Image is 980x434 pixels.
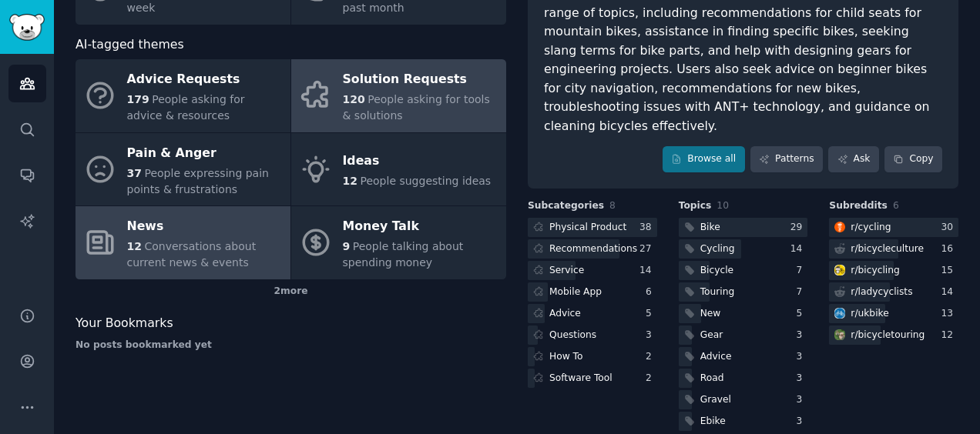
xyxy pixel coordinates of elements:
span: AI-tagged themes [76,35,184,55]
a: Questions3 [528,325,657,345]
div: r/ bicycleculture [851,242,924,256]
div: Ideas [343,149,492,174]
div: Bike [700,221,720,235]
div: 14 [639,264,657,278]
div: 29 [790,221,808,235]
div: 2 [646,372,657,386]
div: 3 [797,393,808,407]
span: Topics [679,199,712,213]
div: 27 [639,242,657,256]
div: 7 [797,264,808,278]
span: 37 [127,167,142,179]
a: bicycletouringr/bicycletouring12 [829,325,958,345]
a: Physical Product38 [528,218,657,237]
span: Subcategories [528,199,604,213]
span: People asking for advice & resources [127,93,245,122]
div: r/ ukbike [851,307,888,321]
div: News [127,215,283,239]
a: Advice Requests179People asking for advice & resources [76,59,290,132]
a: Advice5 [528,304,657,323]
a: Road3 [679,369,808,388]
div: Software Tool [549,372,612,386]
div: r/ bicycletouring [851,329,925,342]
div: Gear [700,329,723,342]
div: 14 [941,285,958,299]
div: Solution Requests [343,68,498,92]
a: cyclingr/cycling30 [829,218,958,237]
a: bicyclingr/bicycling15 [829,261,958,280]
a: Solution Requests120People asking for tools & solutions [291,59,506,132]
span: 120 [343,93,365,105]
div: 3 [797,350,808,364]
a: Bike29 [679,218,808,237]
a: Gear3 [679,325,808,345]
div: 3 [797,415,808,429]
img: bicycling [834,265,845,275]
div: 30 [941,221,958,235]
div: Pain & Anger [127,141,283,165]
div: 16 [941,242,958,256]
span: People expressing pain points & frustrations [127,167,269,195]
div: 38 [639,221,657,235]
span: Subreddits [829,199,888,213]
div: 12 [941,329,958,342]
div: r/ cycling [851,221,891,235]
div: New [700,307,721,321]
a: Browse all [663,146,745,172]
a: Touring7 [679,282,808,302]
a: Ask [828,146,879,172]
div: Money Talk [343,215,498,239]
div: 7 [797,285,808,299]
div: No posts bookmarked yet [76,339,506,352]
span: Your Bookmarks [76,314,173,333]
div: 2 more [76,279,506,304]
a: Gravel3 [679,390,808,409]
div: 3 [646,329,657,342]
span: 12 [127,240,142,252]
a: Patterns [750,146,823,172]
span: People talking about spending money [343,240,464,269]
div: Advice Requests [127,68,283,92]
a: Pain & Anger37People expressing pain points & frustrations [76,133,290,206]
span: People suggesting ideas [360,175,491,187]
div: Advice [549,307,581,321]
a: Money Talk9People talking about spending money [291,206,506,279]
a: How To2 [528,347,657,366]
div: Advice [700,350,732,364]
span: 10 [717,200,729,211]
a: Software Tool2 [528,369,657,388]
img: ukbike [834,308,845,319]
img: cycling [834,222,845,232]
button: Copy [884,146,942,172]
a: Bicycle7 [679,261,808,280]
a: Ideas12People suggesting ideas [291,133,506,206]
div: Touring [700,285,735,299]
a: Service14 [528,261,657,280]
div: Road [700,372,724,386]
div: r/ ladycyclists [851,285,912,299]
div: Recommendations [549,242,637,256]
div: Cycling [700,242,735,256]
a: Recommendations27 [528,239,657,259]
div: Ebike [700,415,726,429]
div: Service [549,264,584,278]
span: People asking for tools & solutions [343,93,490,122]
div: r/ bicycling [851,264,899,278]
a: Mobile App6 [528,282,657,302]
a: Cycling14 [679,239,808,259]
div: How To [549,350,583,364]
span: 12 [343,175,357,187]
div: 5 [797,307,808,321]
span: 179 [127,93,149,105]
div: 3 [797,372,808,386]
div: 14 [790,242,808,256]
div: Gravel [700,393,731,407]
div: 15 [941,264,958,278]
a: Advice3 [679,347,808,366]
div: 5 [646,307,657,321]
div: 3 [797,329,808,342]
div: Questions [549,329,596,342]
div: Physical Product [549,221,626,235]
a: r/bicycleculture16 [829,239,958,259]
span: 8 [609,200,616,211]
